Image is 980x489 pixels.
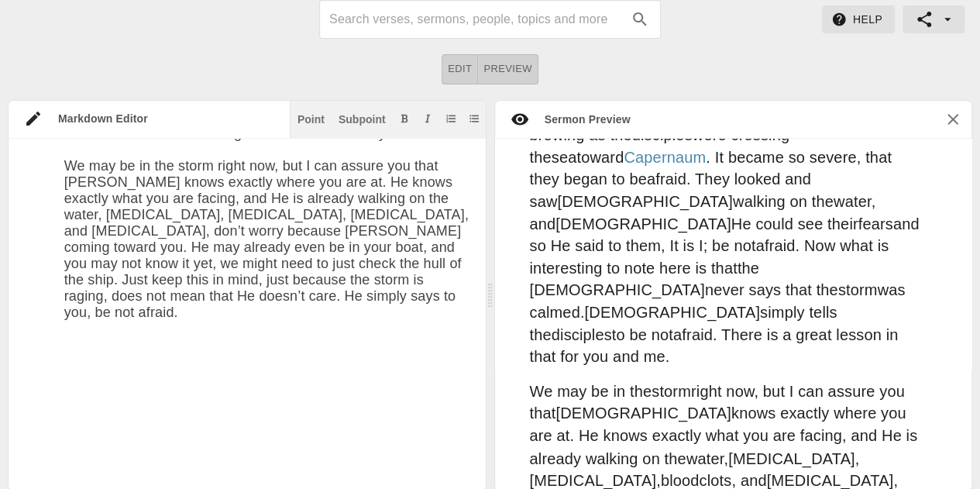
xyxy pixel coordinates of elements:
[834,10,882,29] span: Help
[335,111,389,126] button: Subpoint
[329,7,623,32] input: Search sermons
[339,114,386,125] div: Subpoint
[483,60,532,78] span: Preview
[673,326,713,343] span: afraid
[652,383,691,400] span: storm
[552,149,577,166] span: sea
[466,111,482,126] button: Add unordered list
[858,215,893,232] span: fears
[838,281,878,298] span: storm
[555,405,731,422] span: [DEMOGRAPHIC_DATA]
[623,2,657,36] button: search
[903,412,961,470] iframe: Drift Widget Chat Controller
[297,114,325,125] div: Point
[448,60,472,78] span: Edit
[555,215,731,232] span: [DEMOGRAPHIC_DATA]
[728,449,855,467] span: [MEDICAL_DATA]
[294,111,328,126] button: Insert point
[529,112,631,127] div: Sermon Preview
[647,170,686,188] span: afraid
[478,54,538,84] button: Preview
[624,149,706,166] span: Capernaum
[756,237,796,254] span: afraid
[530,102,922,368] p: teaches that a was brewing as the were crossing the toward . It became so severe, that they began...
[585,304,760,321] span: [DEMOGRAPHIC_DATA]
[822,5,895,34] button: Help
[552,326,612,343] span: disciples
[686,449,724,467] span: water
[443,111,459,126] button: Add ordered list
[661,471,700,488] span: blood
[442,54,478,84] button: Edit
[397,111,412,126] button: Add bold text
[420,111,435,126] button: Add italic text
[767,471,894,488] span: [MEDICAL_DATA]
[558,193,733,210] span: [DEMOGRAPHIC_DATA]
[834,193,872,210] span: water
[442,54,538,84] div: text alignment
[43,111,290,126] div: Markdown Editor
